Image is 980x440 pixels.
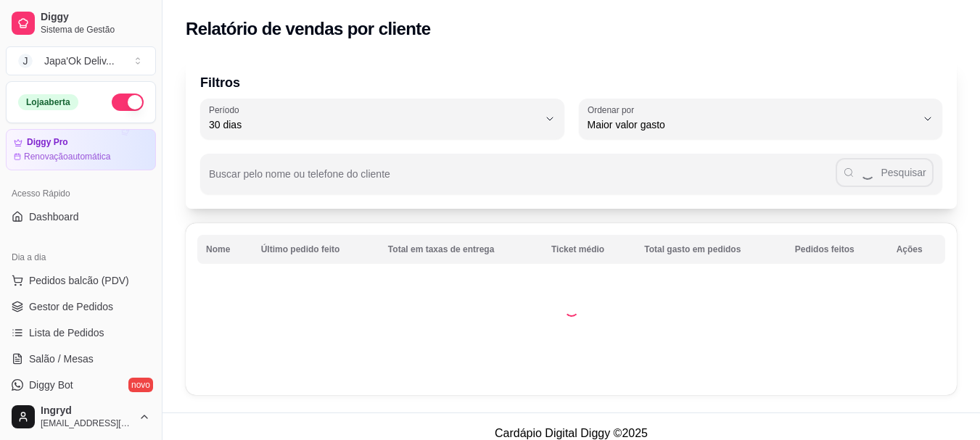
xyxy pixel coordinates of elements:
[209,104,244,116] label: Período
[27,137,68,148] article: Diggy Pro
[41,404,133,418] span: Ingryd
[6,6,156,41] a: DiggySistema de Gestão
[44,54,115,68] div: Japa'Ok Deliv ...
[29,378,73,392] span: Diggy Bot
[29,325,104,340] span: Lista de Pedidos
[18,54,33,68] span: J
[6,246,156,269] div: Dia a dia
[18,94,78,110] div: Loja aberta
[6,399,156,434] button: Ingryd[EMAIL_ADDRESS][DOMAIN_NAME]
[209,117,538,132] span: 30 dias
[6,373,156,397] a: Diggy Botnovo
[186,17,431,41] h2: Relatório de vendas por cliente
[200,72,942,93] p: Filtros
[6,321,156,344] a: Lista de Pedidos
[6,295,156,318] a: Gestor de Pedidos
[588,104,639,116] label: Ordenar por
[6,46,156,75] button: Select a team
[29,209,79,224] span: Dashboard
[29,352,94,366] span: Salão / Mesas
[6,269,156,292] button: Pedidos balcão (PDV)
[29,273,129,288] span: Pedidos balcão (PDV)
[6,182,156,205] div: Acesso Rápido
[41,11,150,24] span: Diggy
[6,347,156,370] a: Salão / Mesas
[29,299,113,314] span: Gestor de Pedidos
[6,129,156,170] a: Diggy ProRenovaçãoautomática
[588,117,917,132] span: Maior valor gasto
[41,418,133,429] span: [EMAIL_ADDRESS][DOMAIN_NAME]
[24,151,110,162] article: Renovação automática
[564,302,579,317] div: Loading
[200,99,564,139] button: Período30 dias
[41,24,150,36] span: Sistema de Gestão
[112,94,144,111] button: Alterar Status
[579,99,943,139] button: Ordenar porMaior valor gasto
[6,205,156,228] a: Dashboard
[209,173,836,187] input: Buscar pelo nome ou telefone do cliente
